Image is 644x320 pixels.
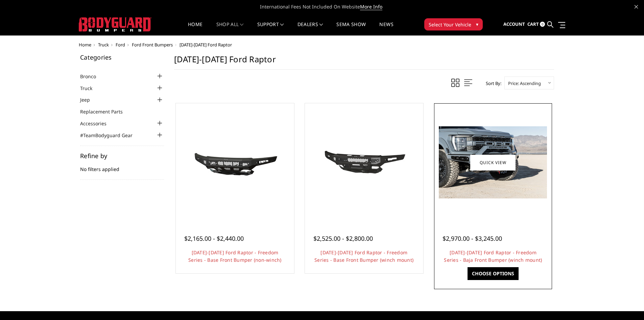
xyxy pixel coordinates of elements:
[424,18,483,30] button: Select Your Vehicle
[336,22,366,35] a: SEMA Show
[444,249,542,263] a: [DATE]-[DATE] Ford Raptor - Freedom Series - Baja Front Bumper (winch mount)
[476,21,478,28] span: ▾
[527,21,539,27] span: Cart
[80,132,141,139] a: #TeamBodyguard Gear
[216,22,244,35] a: shop all
[132,42,173,48] a: Ford Front Bumpers
[184,234,244,242] span: $2,165.00 - $2,440.00
[503,15,525,34] a: Account
[310,137,418,188] img: 2021-2025 Ford Raptor - Freedom Series - Base Front Bumper (winch mount)
[610,287,644,320] iframe: Chat Widget
[80,153,164,180] div: No filters applied
[527,15,545,34] a: Cart 0
[177,105,292,220] a: 2021-2025 Ford Raptor - Freedom Series - Base Front Bumper (non-winch) 2021-2025 Ford Raptor - Fr...
[443,234,502,242] span: $2,970.00 - $3,245.00
[80,153,164,159] h5: Refine by
[468,267,519,280] a: Choose Options
[429,21,471,28] span: Select Your Vehicle
[313,234,373,242] span: $2,525.00 - $2,800.00
[80,73,104,80] a: Bronco
[80,54,164,60] h5: Categories
[80,120,115,127] a: Accessories
[482,78,501,88] label: Sort By:
[116,42,125,48] a: Ford
[174,54,554,70] h1: [DATE]-[DATE] Ford Raptor
[360,3,382,10] a: More Info
[439,126,547,198] img: 2021-2025 Ford Raptor - Freedom Series - Baja Front Bumper (winch mount)
[503,21,525,27] span: Account
[80,108,131,115] a: Replacement Parts
[297,22,323,35] a: Dealers
[188,22,202,35] a: Home
[257,22,284,35] a: Support
[379,22,393,35] a: News
[314,249,413,263] a: [DATE]-[DATE] Ford Raptor - Freedom Series - Base Front Bumper (winch mount)
[79,42,91,48] a: Home
[79,17,151,31] img: BODYGUARD BUMPERS
[307,105,422,220] a: 2021-2025 Ford Raptor - Freedom Series - Base Front Bumper (winch mount)
[98,42,109,48] a: Truck
[436,105,551,220] a: 2021-2025 Ford Raptor - Freedom Series - Baja Front Bumper (winch mount) 2021-2025 Ford Raptor - ...
[80,85,101,92] a: Truck
[540,22,545,27] span: 0
[180,42,232,48] span: [DATE]-[DATE] Ford Raptor
[80,96,98,103] a: Jeep
[470,154,516,170] a: Quick view
[188,249,282,263] a: [DATE]-[DATE] Ford Raptor - Freedom Series - Base Front Bumper (non-winch)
